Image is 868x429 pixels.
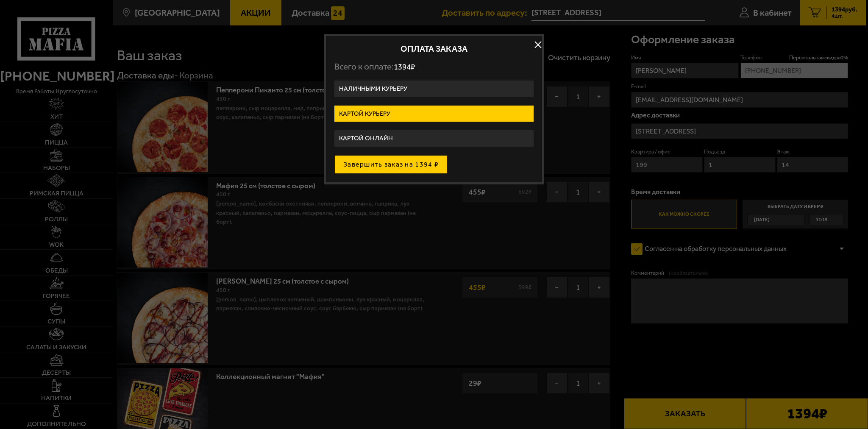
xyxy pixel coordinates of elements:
label: Картой онлайн [334,130,534,147]
p: Всего к оплате: [334,61,534,72]
button: Завершить заказ на 1394 ₽ [334,155,448,174]
label: Наличными курьеру [334,81,534,97]
span: 1394 ₽ [394,62,415,72]
label: Картой курьеру [334,106,534,122]
h2: Оплата заказа [334,45,534,53]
